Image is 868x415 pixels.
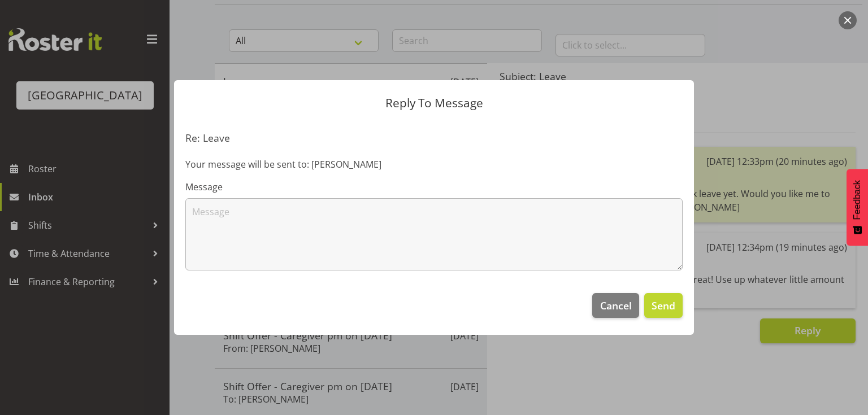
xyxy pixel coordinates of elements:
p: Reply To Message [185,97,683,109]
p: Your message will be sent to: [PERSON_NAME] [185,158,683,171]
span: Feedback [852,180,862,220]
span: Cancel [600,298,632,313]
h5: Re: Leave [185,132,683,144]
button: Feedback - Show survey [847,169,868,246]
button: Send [644,293,683,318]
label: Message [185,180,683,194]
span: Send [652,298,675,313]
button: Cancel [592,293,639,318]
